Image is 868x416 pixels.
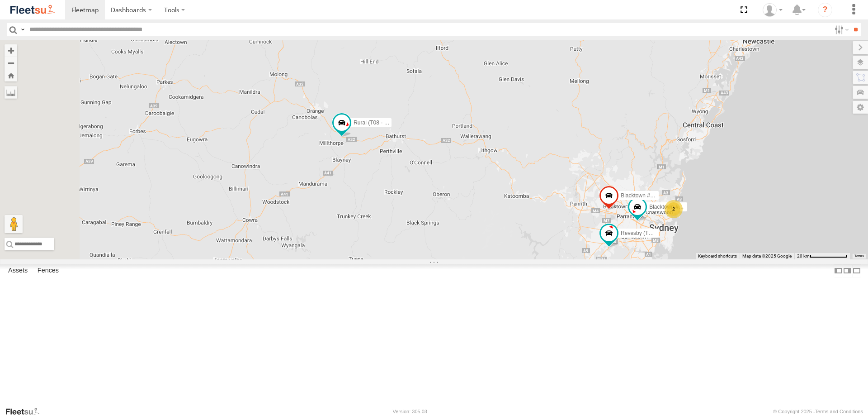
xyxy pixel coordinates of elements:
[5,215,23,233] button: Drag Pegman onto the map to open Street View
[665,200,683,218] div: 2
[5,407,47,416] a: Visit our Website
[794,253,850,259] button: Map Scale: 20 km per 79 pixels
[773,409,863,414] div: © Copyright 2025 -
[9,4,56,16] img: fleetsu-logo-horizontal.svg
[19,23,26,36] label: Search Query
[854,254,864,258] a: Terms
[797,253,810,258] span: 20 km
[354,120,430,126] span: Rural (T08 - [PERSON_NAME])
[834,264,843,277] label: Dock Summary Table to the Left
[818,3,832,17] i: ?
[621,230,706,236] span: Revesby (T07 - [PERSON_NAME])
[742,253,792,258] span: Map data ©2025 Google
[843,264,852,277] label: Dock Summary Table to the Right
[649,204,745,210] span: Blacktown #1 (T09 - [PERSON_NAME])
[5,86,17,99] label: Measure
[4,264,32,277] label: Assets
[815,409,863,414] a: Terms and Conditions
[698,253,737,259] button: Keyboard shortcuts
[759,3,786,17] div: Ken Manners
[853,101,868,114] label: Map Settings
[5,44,17,57] button: Zoom in
[5,57,17,69] button: Zoom out
[852,264,861,277] label: Hide Summary Table
[33,264,63,277] label: Fences
[393,409,427,414] div: Version: 305.03
[621,192,717,199] span: Blacktown #2 (T05 - [PERSON_NAME])
[5,69,17,81] button: Zoom Home
[831,23,850,36] label: Search Filter Options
